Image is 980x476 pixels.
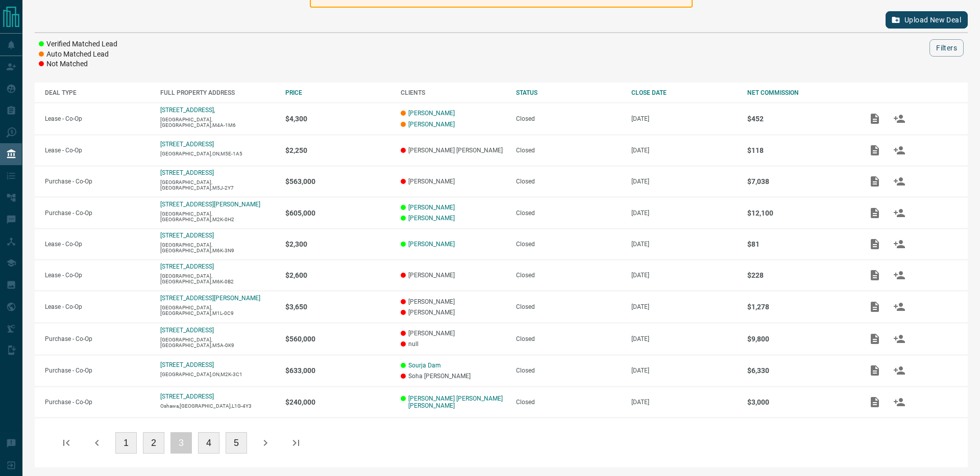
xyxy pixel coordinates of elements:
span: Match Clients [887,177,912,184]
div: STATUS [516,89,621,96]
div: Closed [516,115,621,122]
a: [STREET_ADDRESS], [160,107,215,114]
p: $2,250 [285,146,390,154]
a: [STREET_ADDRESS][PERSON_NAME] [160,295,260,302]
div: NET COMMISSION [747,89,852,96]
p: Purchase - Co-Op [45,209,150,217]
p: [GEOGRAPHIC_DATA],[GEOGRAPHIC_DATA],M6K-3N9 [160,242,275,253]
p: $240,000 [285,398,390,406]
p: $3,000 [747,398,852,406]
p: Purchase - Co-Op [45,367,150,374]
p: [DATE] [631,272,737,279]
div: Closed [516,178,621,185]
p: $81 [747,240,852,248]
a: [STREET_ADDRESS] [160,393,214,400]
span: Match Clients [887,209,912,216]
span: Add / View Documents [863,241,887,248]
span: Add / View Documents [863,115,887,122]
a: [STREET_ADDRESS] [160,361,214,368]
p: [GEOGRAPHIC_DATA],ON,M5E-1A5 [160,151,275,156]
li: Auto Matched Lead [39,49,117,60]
p: Purchase - Co-Op [45,178,150,185]
span: Add / View Documents [863,398,887,405]
p: [GEOGRAPHIC_DATA],[GEOGRAPHIC_DATA],M6K-0B2 [160,273,275,284]
button: 4 [198,432,219,454]
p: [PERSON_NAME] [401,330,506,337]
p: $1,278 [747,303,852,311]
p: $633,000 [285,366,390,375]
p: [PERSON_NAME] [401,178,506,185]
p: [DATE] [631,209,737,217]
span: Add / View Documents [863,335,887,342]
p: [GEOGRAPHIC_DATA],[GEOGRAPHIC_DATA],M5A-0K9 [160,337,275,348]
span: Match Clients [887,272,912,279]
span: Match Clients [887,335,912,342]
p: [STREET_ADDRESS][PERSON_NAME] [160,201,260,208]
p: [GEOGRAPHIC_DATA],[GEOGRAPHIC_DATA],M2K-0H2 [160,211,275,222]
p: [PERSON_NAME] [401,298,506,305]
button: 1 [115,432,137,454]
a: Sourja Dam [408,362,441,369]
p: Lease - Co-Op [45,115,150,122]
p: Lease - Co-Op [45,241,150,248]
p: $563,000 [285,177,390,186]
button: 5 [226,432,247,454]
p: [GEOGRAPHIC_DATA],[GEOGRAPHIC_DATA],M5J-2Y7 [160,179,275,191]
li: Verified Matched Lead [39,39,117,49]
p: [DATE] [631,399,737,406]
p: $7,038 [747,177,852,186]
p: $605,000 [285,209,390,217]
p: [STREET_ADDRESS] [160,169,214,176]
p: [PERSON_NAME] [401,272,506,279]
a: [PERSON_NAME] [PERSON_NAME] [PERSON_NAME] [408,395,506,409]
p: [DATE] [631,115,737,122]
p: $4,300 [285,115,390,123]
li: Not Matched [39,59,117,69]
a: [STREET_ADDRESS] [160,141,214,148]
p: $228 [747,271,852,279]
p: Soha [PERSON_NAME] [401,373,506,380]
span: Match Clients [887,146,912,153]
a: [PERSON_NAME] [408,204,455,211]
div: Closed [516,147,621,154]
p: Purchase - Co-Op [45,335,150,342]
div: Closed [516,303,621,310]
a: [PERSON_NAME] [408,215,455,222]
p: Purchase - Co-Op [45,399,150,406]
span: Match Clients [887,303,912,310]
span: Match Clients [887,366,912,374]
span: Add / View Documents [863,303,887,310]
span: Match Clients [887,241,912,248]
span: Match Clients [887,115,912,122]
p: [PERSON_NAME] [401,309,506,316]
p: Lease - Co-Op [45,303,150,310]
p: [DATE] [631,147,737,154]
p: [GEOGRAPHIC_DATA],[GEOGRAPHIC_DATA],M1L-0C9 [160,305,275,316]
p: Lease - Co-Op [45,272,150,279]
p: [GEOGRAPHIC_DATA],[GEOGRAPHIC_DATA],M4A-1M6 [160,117,275,128]
span: Add / View Documents [863,146,887,153]
a: [STREET_ADDRESS] [160,327,214,334]
p: [GEOGRAPHIC_DATA],ON,M2K-3C1 [160,372,275,377]
a: [PERSON_NAME] [408,110,455,117]
p: $118 [747,146,852,154]
span: Add / View Documents [863,272,887,279]
p: [DATE] [631,178,737,185]
span: Add / View Documents [863,177,887,184]
span: Match Clients [887,398,912,405]
p: [PERSON_NAME] [PERSON_NAME] [401,147,506,154]
p: [DATE] [631,335,737,342]
a: [PERSON_NAME] [408,121,455,128]
p: Lease - Co-Op [45,147,150,154]
p: $2,600 [285,271,390,279]
p: $3,650 [285,303,390,311]
p: $6,330 [747,366,852,375]
button: 3 [170,432,192,454]
p: [DATE] [631,367,737,374]
p: [DATE] [631,241,737,248]
div: DEAL TYPE [45,89,150,96]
